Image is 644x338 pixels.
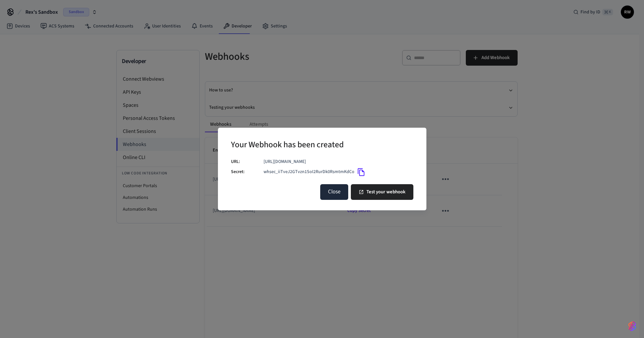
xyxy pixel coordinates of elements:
[354,165,368,179] button: Copy
[231,169,264,175] p: Secret:
[628,321,636,331] img: SeamLogoGradient.69752ec5.svg
[351,184,413,200] button: Test your webhook
[231,136,344,155] h2: Your Webhook has been created
[231,158,264,165] p: URL:
[320,184,348,200] button: Close
[264,169,354,175] p: whsec_iiTveJ2GTvzn1SoI2RurDk0RsmtmKdCo
[264,158,413,165] p: [URL][DOMAIN_NAME]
